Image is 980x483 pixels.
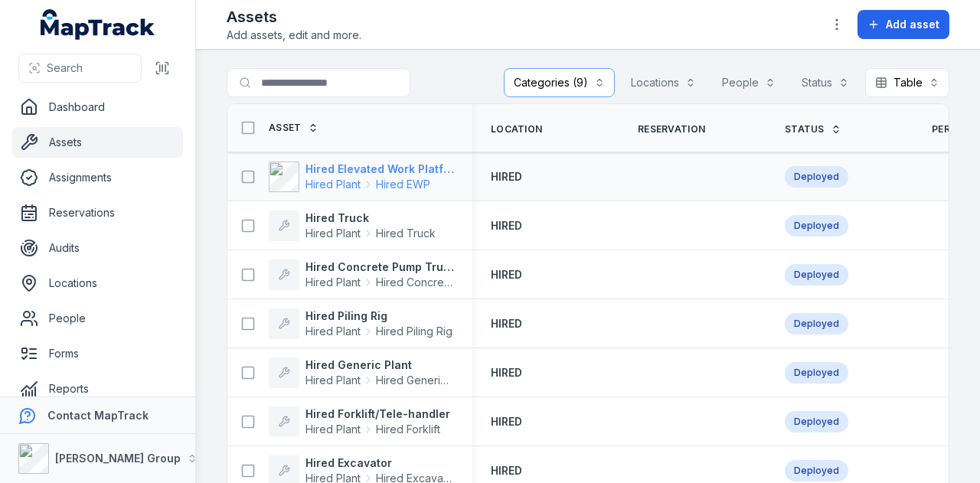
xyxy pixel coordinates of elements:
div: Deployed [785,362,848,383]
h2: Assets [227,6,361,28]
a: HIRED [491,316,522,331]
a: Audits [12,233,183,263]
span: Search [47,60,83,76]
a: Hired Elevated Work PlatformHired PlantHired EWP [269,162,454,192]
strong: [PERSON_NAME] Group [55,452,181,465]
span: HIRED [491,366,522,379]
a: Hired Forklift/Tele-handlerHired PlantHired Forklift [269,406,450,437]
span: Hired Plant [305,275,361,290]
a: HIRED [491,365,522,380]
span: Hired Generic Plant [376,373,454,388]
a: Reservations [12,197,183,228]
strong: Hired Elevated Work Platform [305,162,454,177]
button: Table [865,68,949,97]
span: Reservation [638,123,705,135]
div: Deployed [785,411,848,432]
a: Hired Concrete Pump TruckHired PlantHired Concrete Pump Truck [269,259,454,290]
span: Hired Plant [305,324,361,339]
span: Asset [269,122,302,134]
span: Hired Plant [305,373,361,388]
a: Hired TruckHired PlantHired Truck [269,210,436,241]
span: Add asset [886,17,939,32]
a: Assignments [12,162,183,193]
div: Deployed [785,313,848,335]
span: Add assets, edit and more. [227,28,361,43]
span: Hired EWP [376,177,430,192]
span: Person [932,123,972,135]
span: HIRED [491,415,522,428]
strong: Hired Piling Rig [305,308,452,324]
button: Status [792,68,859,97]
strong: Hired Excavator [305,455,454,471]
button: People [712,68,786,97]
a: Locations [12,268,183,299]
span: HIRED [491,317,522,330]
a: Asset [269,122,318,134]
strong: Hired Concrete Pump Truck [305,259,454,275]
a: MapTrack [41,9,155,40]
button: Categories (9) [504,68,615,97]
div: Deployed [785,166,848,188]
strong: Hired Generic Plant [305,357,454,373]
span: Hired Plant [305,422,361,437]
span: HIRED [491,170,522,183]
strong: Hired Forklift/Tele-handler [305,406,450,422]
a: HIRED [491,169,522,184]
span: Location [491,123,542,135]
strong: Contact MapTrack [47,409,149,422]
a: Forms [12,338,183,369]
a: People [12,303,183,334]
span: Hired Plant [305,177,361,192]
a: HIRED [491,414,522,429]
span: HIRED [491,268,522,281]
span: Hired Plant [305,226,361,241]
span: Hired Concrete Pump Truck [376,275,454,290]
a: Hired Piling RigHired PlantHired Piling Rig [269,308,452,339]
a: Assets [12,127,183,158]
a: HIRED [491,463,522,478]
a: HIRED [491,218,522,233]
div: Deployed [785,215,848,237]
strong: Hired Truck [305,210,436,226]
a: HIRED [491,267,522,282]
button: Search [18,54,142,83]
span: Hired Piling Rig [376,324,452,339]
span: Hired Forklift [376,422,440,437]
span: Hired Truck [376,226,436,241]
a: Reports [12,374,183,404]
span: Status [785,123,825,135]
a: Status [785,123,841,135]
div: Deployed [785,264,848,286]
span: HIRED [491,464,522,477]
button: Locations [621,68,706,97]
button: Add asset [857,10,949,39]
a: Hired Generic PlantHired PlantHired Generic Plant [269,357,454,388]
span: HIRED [491,219,522,232]
a: Dashboard [12,92,183,122]
div: Deployed [785,460,848,481]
